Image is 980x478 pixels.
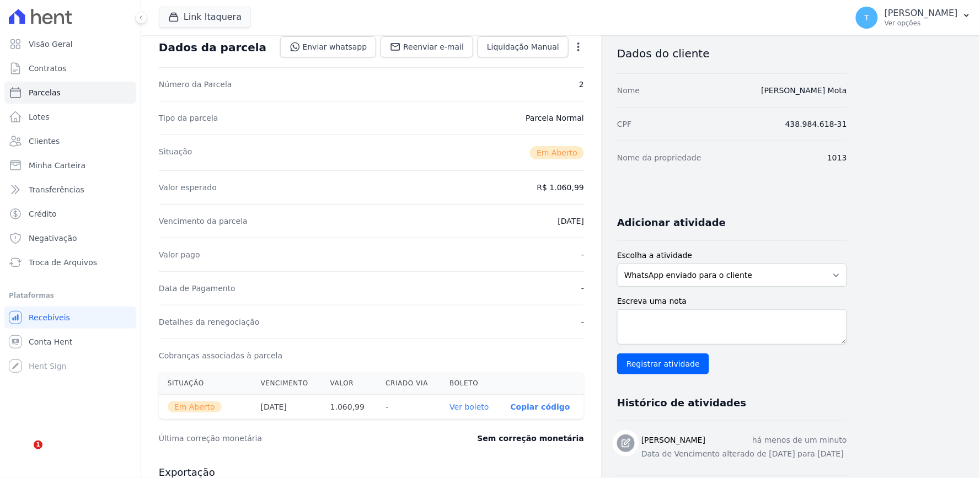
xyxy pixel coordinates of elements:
dt: Tipo da parcela [159,112,218,123]
dd: 438.984.618-31 [785,119,847,130]
a: Minha Carteira [4,154,136,176]
button: Copiar código [511,402,570,411]
dt: Número da Parcela [159,79,232,90]
dt: Situação [159,146,192,159]
span: Parcelas [29,87,61,98]
th: Criado via [377,372,441,395]
th: [DATE] [252,395,322,420]
span: Negativação [29,233,77,244]
a: Transferências [4,179,136,201]
span: Contratos [29,63,66,74]
a: Lotes [4,106,136,128]
a: Enviar whatsapp [280,36,377,57]
th: Valor [322,372,377,395]
dd: Sem correção monetária [478,433,584,444]
button: Link Itaquera [159,7,251,28]
div: Plataformas [9,289,132,302]
a: Conta Hent [4,331,136,353]
dd: [DATE] [558,216,584,227]
p: Ver opções [885,19,958,28]
a: Visão Geral [4,33,136,55]
th: 1.060,99 [322,395,377,420]
h3: [PERSON_NAME] [641,434,705,446]
button: T [PERSON_NAME] Ver opções [847,2,980,33]
dd: 2 [579,79,584,90]
th: Vencimento [252,372,322,395]
span: Reenviar e-mail [403,41,464,52]
p: Data de Vencimento alterado de [DATE] para [DATE] [641,448,847,460]
dt: CPF [617,119,631,130]
dt: Data de Pagamento [159,283,235,294]
dt: Vencimento da parcela [159,216,248,227]
a: Reenviar e-mail [381,36,473,57]
dt: Nome da propriedade [617,152,701,163]
a: Parcelas [4,82,136,104]
span: Em Aberto [168,401,222,412]
dt: Nome [617,85,640,96]
a: Crédito [4,203,136,225]
a: Ver boleto [449,402,489,411]
a: Liquidação Manual [478,36,569,57]
span: Visão Geral [29,39,73,50]
a: Troca de Arquivos [4,251,136,273]
span: Recebíveis [29,312,70,323]
span: Minha Carteira [29,160,85,171]
label: Escreva uma nota [617,296,847,307]
a: Clientes [4,130,136,152]
dt: Cobranças associadas à parcela [159,350,282,361]
th: - [377,395,441,420]
h3: Dados do cliente [617,47,847,60]
dd: - [581,316,584,327]
span: Transferências [29,184,84,195]
dt: Última correção monetária [159,433,410,444]
h3: Histórico de atividades [617,396,746,410]
dd: - [581,249,584,260]
a: Negativação [4,227,136,249]
span: Crédito [29,208,57,219]
dd: R$ 1.060,99 [537,182,584,193]
span: Liquidação Manual [487,41,559,52]
th: Situação [159,372,252,395]
iframe: Intercom live chat [11,441,38,467]
dd: 1013 [827,152,847,163]
dt: Valor esperado [159,182,217,193]
h3: Adicionar atividade [617,216,726,229]
div: Dados da parcela [159,41,266,54]
dt: Detalhes da renegociação [159,316,260,327]
dd: - [581,283,584,294]
label: Escolha a atividade [617,250,847,261]
a: Recebíveis [4,307,136,329]
span: Em Aberto [530,146,584,159]
span: Troca de Arquivos [29,257,97,268]
span: Lotes [29,111,50,122]
dt: Valor pago [159,249,200,260]
dd: Parcela Normal [526,112,584,123]
p: [PERSON_NAME] [885,8,958,19]
a: Contratos [4,57,136,79]
span: Clientes [29,136,60,147]
th: Boleto [441,372,501,395]
span: T [865,14,870,22]
span: Conta Hent [29,336,72,347]
a: [PERSON_NAME] Mota [762,86,847,95]
p: há menos de um minuto [752,434,847,446]
input: Registrar atividade [617,353,709,374]
span: 1 [34,441,42,449]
